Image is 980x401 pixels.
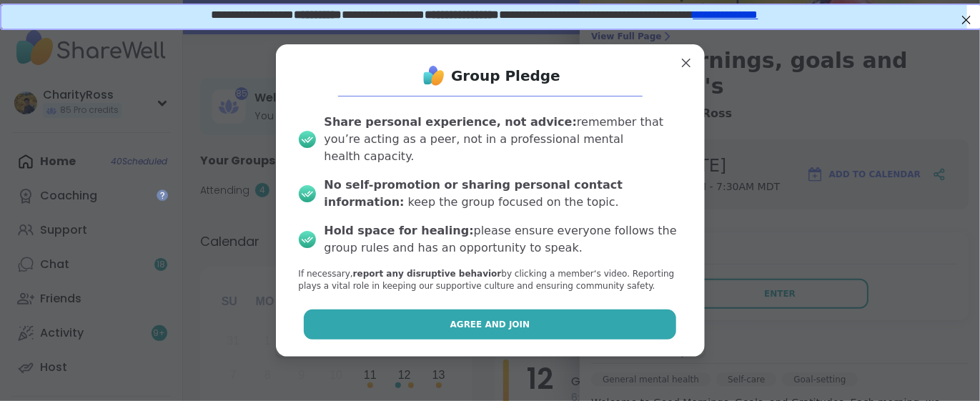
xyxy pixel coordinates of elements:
[157,189,168,201] iframe: Spotlight
[299,268,682,292] p: If necessary, by clicking a member‘s video. Reporting plays a vital role in keeping our supportiv...
[450,318,530,331] span: Agree and Join
[451,66,560,86] h1: Group Pledge
[325,224,474,237] b: Hold space for healing:
[420,61,448,90] img: ShareWell Logo
[325,222,682,257] div: please ensure everyone follows the group rules and has an opportunity to speak.
[353,269,502,279] b: report any disruptive behavior
[325,115,578,129] b: Share personal experience, not advice:
[325,114,682,165] div: remember that you’re acting as a peer, not in a professional mental health capacity.
[325,177,682,211] div: keep the group focused on the topic.
[325,178,623,209] b: No self-promotion or sharing personal contact information:
[304,310,676,340] button: Agree and Join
